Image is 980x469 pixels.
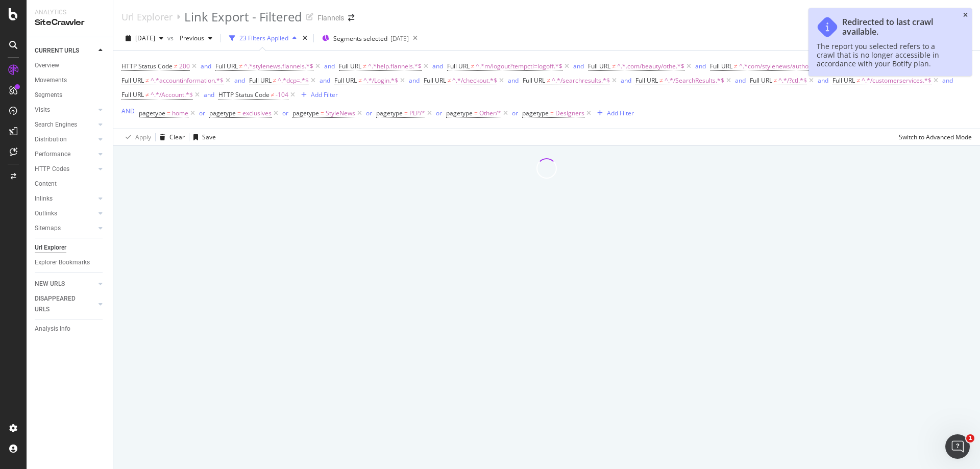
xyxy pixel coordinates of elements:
span: ^.*dcp=.*$ [278,73,309,88]
div: and [573,62,584,70]
div: or [436,109,442,117]
button: Clear [156,129,185,145]
span: Full URL [249,76,272,85]
a: Sitemaps [35,223,95,234]
span: home [172,106,188,120]
span: Full URL [523,76,545,85]
span: pagetype [376,109,403,117]
div: arrow-right-arrow-left [348,14,354,21]
span: Full URL [215,62,238,70]
button: Segments selected[DATE] [318,30,409,46]
span: = [167,109,170,117]
a: Segments [35,90,106,101]
span: 2025 Sep. 6th [135,34,155,42]
div: DISAPPEARED URLS [35,293,86,315]
div: Explorer Bookmarks [35,257,90,268]
button: and [432,61,443,71]
button: Apply [121,129,151,145]
div: and [621,76,631,85]
div: Distribution [35,134,67,145]
button: and [324,61,335,71]
span: ^.*/?ctl.*$ [778,73,807,88]
span: PLP/* [409,106,425,120]
button: and [234,76,245,85]
button: and [735,76,746,85]
span: = [237,109,241,117]
span: Full URL [334,76,357,85]
span: ≠ [363,62,366,70]
button: and [621,76,631,85]
span: -104 [276,88,288,102]
a: Distribution [35,134,95,145]
span: ≠ [145,76,149,85]
span: pagetype [446,109,473,117]
div: and [432,62,443,70]
span: ≠ [239,62,243,70]
div: CURRENT URLS [35,45,79,56]
span: pagetype [522,109,549,117]
span: Full URL [588,62,610,70]
span: HTTP Status Code [121,62,173,70]
a: Url Explorer [121,11,173,22]
span: ≠ [174,62,178,70]
span: ^.*/checkout.*$ [452,73,497,88]
div: and [204,90,214,99]
span: Full URL [447,62,470,70]
span: ^.*.com/beauty/othe.*$ [617,59,684,73]
div: 23 Filters Applied [239,34,288,42]
a: Explorer Bookmarks [35,257,106,268]
div: Url Explorer [35,242,66,253]
a: Search Engines [35,119,95,130]
button: Save [189,129,216,145]
button: and [204,90,214,100]
div: Inlinks [35,193,53,204]
div: SiteCrawler [35,17,105,29]
span: pagetype [209,109,236,117]
a: CURRENT URLS [35,45,95,56]
span: ^.*m/logout?tempctl=logoff.*$ [476,59,562,73]
button: Previous [176,30,216,46]
button: Switch to Advanced Mode [895,129,972,145]
div: Flannels [317,13,344,23]
span: 1 [966,434,974,442]
div: Apply [135,133,151,141]
div: and [201,62,211,70]
a: Outlinks [35,208,95,219]
div: times [301,33,309,43]
button: or [366,108,372,118]
div: Segments [35,90,62,101]
span: = [321,109,324,117]
button: 23 Filters Applied [225,30,301,46]
div: or [512,109,518,117]
span: Other/* [479,106,501,120]
span: Full URL [339,62,361,70]
button: and [201,61,211,71]
button: or [199,108,205,118]
div: Performance [35,149,70,160]
div: and [320,76,330,85]
div: Outlinks [35,208,57,219]
span: = [550,109,554,117]
div: Search Engines [35,119,77,130]
button: and [409,76,420,85]
span: ≠ [448,76,451,85]
a: Url Explorer [35,242,106,253]
div: Link Export - Filtered [184,8,302,26]
a: Visits [35,105,95,115]
span: ≠ [734,62,738,70]
span: ^.*accountinformation.*$ [151,73,224,88]
div: Movements [35,75,67,86]
div: or [282,109,288,117]
div: Analysis Info [35,324,70,334]
div: and [409,76,420,85]
a: Analysis Info [35,324,106,334]
span: StyleNews [326,106,355,120]
div: NEW URLS [35,279,65,289]
div: HTTP Codes [35,164,69,175]
div: Switch to Advanced Mode [899,133,972,141]
iframe: Intercom live chat [945,434,970,459]
button: Add Filter [297,89,338,101]
div: Save [202,133,216,141]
